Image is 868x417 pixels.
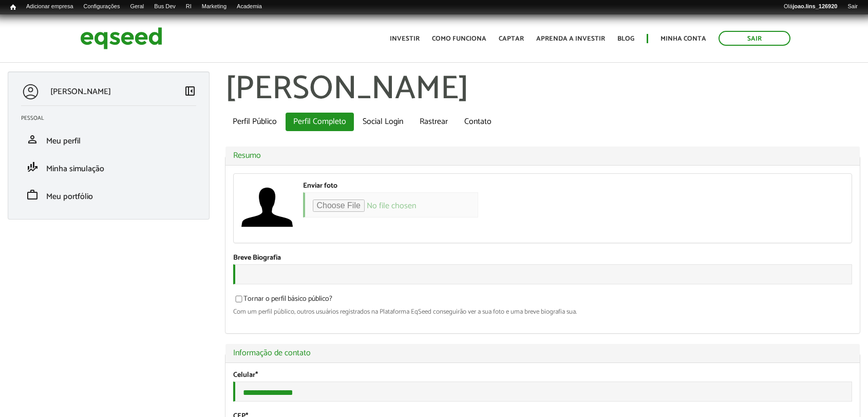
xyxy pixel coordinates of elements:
input: Tornar o perfil básico público? [230,296,248,302]
a: Captar [499,35,524,42]
a: Resumo [233,152,853,160]
a: Olájoao.lins_126920 [779,3,842,11]
p: [PERSON_NAME] [50,87,111,97]
span: finance_mode [26,161,39,173]
label: Tornar o perfil básico público? [233,296,332,306]
a: Como funciona [432,35,486,42]
h2: Pessoal [21,115,204,121]
img: Foto de Joelson Silva Oliveira [241,182,293,233]
li: Meu portfólio [13,181,204,209]
span: Meu portfólio [46,190,93,204]
a: Informação de contato [233,349,853,357]
a: Investir [390,35,420,42]
span: left_panel_close [184,85,196,97]
a: Geral [125,3,149,11]
span: work [26,189,39,201]
a: personMeu perfil [21,133,196,146]
img: EqSeed [80,25,162,52]
a: Aprenda a investir [536,35,605,42]
label: Breve Biografia [233,255,281,262]
li: Minha simulação [13,153,204,181]
span: Meu perfil [46,134,81,148]
a: Minha conta [661,35,706,42]
a: Início [5,3,21,12]
li: Meu perfil [13,125,204,153]
a: Sair [842,3,863,11]
a: Sair [719,31,790,46]
a: Academia [232,3,267,11]
a: Perfil Público [225,113,285,131]
a: Contato [457,113,499,131]
a: RI [181,3,197,11]
div: Com um perfil público, outros usuários registrados na Plataforma EqSeed conseguirão ver a sua fot... [233,309,853,315]
label: Enviar foto [303,183,337,190]
label: Celular [233,372,258,379]
a: Perfil Completo [286,113,354,131]
strong: joao.lins_126920 [792,3,837,9]
span: person [26,133,39,146]
a: Configurações [79,3,125,11]
a: finance_modeMinha simulação [21,161,196,173]
a: Colapsar menu [184,85,196,99]
a: Social Login [355,113,411,131]
a: Marketing [197,3,232,11]
a: Rastrear [412,113,456,131]
span: Início [10,4,16,11]
span: Minha simulação [46,162,104,176]
h1: [PERSON_NAME] [225,71,861,107]
a: Adicionar empresa [21,3,79,11]
span: Este campo é obrigatório. [255,369,258,381]
a: Blog [617,35,634,42]
a: workMeu portfólio [21,189,196,201]
a: Ver perfil do usuário. [241,182,293,233]
a: Bus Dev [149,3,181,11]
